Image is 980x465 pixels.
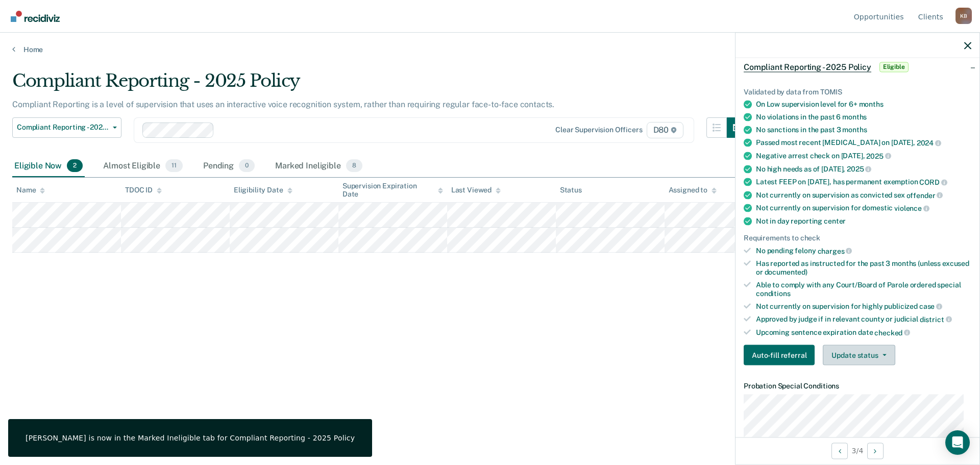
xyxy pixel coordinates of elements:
[744,62,871,72] span: Compliant Reporting - 2025 Policy
[756,302,971,311] div: Not currently on supervision for highly publicized
[736,51,979,83] div: Compliant Reporting - 2025 PolicyEligible
[736,437,979,464] div: 3 / 4
[824,216,846,225] span: center
[16,186,45,194] div: Name
[67,159,83,173] span: 2
[669,186,717,194] div: Assigned to
[26,433,355,443] div: [PERSON_NAME] is now in the Marked Ineligible tab for Compliant Reporting - 2025 Policy
[756,113,971,121] div: No violations in the past 6
[818,247,852,255] span: charges
[756,259,971,277] div: Has reported as instructed for the past 3 months (unless excused or
[239,159,255,173] span: 0
[847,165,871,173] span: 2025
[919,178,947,186] span: CORD
[842,126,867,134] span: months
[756,151,971,160] div: Negative arrest check on [DATE],
[17,123,109,132] span: Compliant Reporting - 2025 Policy
[867,443,884,459] button: Next Opportunity
[201,155,257,178] div: Pending
[920,315,952,323] span: district
[451,186,501,194] div: Last Viewed
[756,216,971,225] div: Not in day reporting
[756,138,971,148] div: Passed most recent [MEDICAL_DATA] on [DATE],
[756,164,971,174] div: No high needs as of [DATE],
[11,11,60,22] img: Recidiviz
[955,8,972,24] div: K B
[765,268,807,276] span: documented)
[756,280,971,298] div: Able to comply with any Court/Board of Parole ordered special
[647,122,683,138] span: D80
[879,62,909,72] span: Eligible
[894,204,929,212] span: violence
[756,190,971,200] div: Not currently on supervision as convicted sex
[756,328,971,337] div: Upcoming sentence expiration date
[906,191,943,199] span: offender
[342,182,443,199] div: Supervision Expiration Date
[744,87,971,96] div: Validated by data from TOMIS
[859,100,884,108] span: months
[831,443,848,459] button: Previous Opportunity
[756,315,971,324] div: Approved by judge if in relevant county or judicial
[12,70,747,100] div: Compliant Reporting - 2025 Policy
[756,100,971,109] div: On Low supervision level for 6+
[756,178,971,187] div: Latest FEEP on [DATE], has permanent exemption
[866,152,891,160] span: 2025
[12,155,85,178] div: Eligible Now
[234,186,292,194] div: Eligibility Date
[744,345,815,365] button: Auto-fill referral
[842,113,867,121] span: months
[12,100,554,109] p: Compliant Reporting is a level of supervision that uses an interactive voice recognition system, ...
[756,126,971,134] div: No sanctions in the past 3
[955,8,972,24] button: Profile dropdown button
[125,186,162,194] div: TDOC ID
[555,126,642,134] div: Clear supervision officers
[744,345,819,365] a: Navigate to form link
[945,430,970,455] div: Open Intercom Messenger
[874,328,910,336] span: checked
[346,159,362,173] span: 8
[744,233,971,242] div: Requirements to check
[101,155,185,178] div: Almost Eligible
[273,155,364,178] div: Marked Ineligible
[919,302,942,310] span: case
[917,139,941,147] span: 2024
[756,289,791,297] span: conditions
[823,345,895,365] button: Update status
[744,382,971,390] dt: Probation Special Conditions
[756,204,971,213] div: Not currently on supervision for domestic
[165,159,183,173] span: 11
[12,45,968,54] a: Home
[560,186,582,194] div: Status
[756,246,971,255] div: No pending felony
